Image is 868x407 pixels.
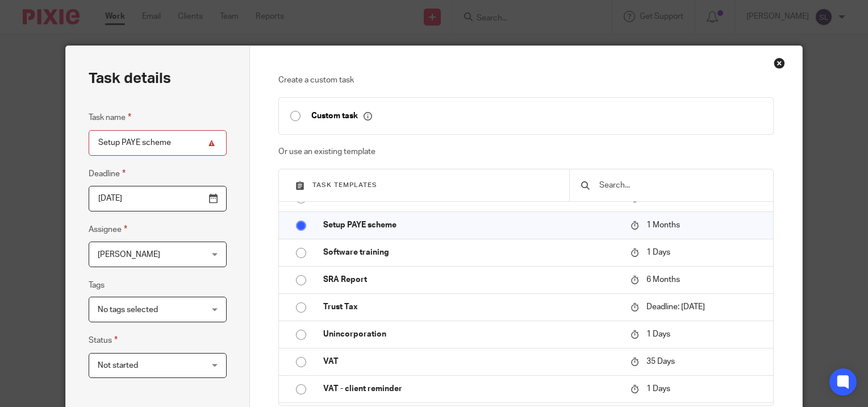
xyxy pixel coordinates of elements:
label: Task name [89,111,131,124]
p: Unincorporation [323,329,619,340]
span: Deadline: [DATE] [646,303,705,311]
p: VAT - client reminder [323,383,619,394]
p: VAT [323,356,619,367]
h2: Task details [89,69,171,88]
p: Create a custom task [278,74,774,86]
span: 1 Days [646,385,670,393]
span: [PERSON_NAME] [98,251,160,259]
p: Or use an existing template [278,146,774,157]
label: Status [89,334,118,347]
input: Pick a date [89,186,227,211]
span: Task templates [312,182,377,188]
p: Setup PAYE scheme [323,219,619,231]
p: Custom task [311,111,372,121]
input: Task name [89,130,227,156]
span: 1 Months [646,221,680,229]
p: SRA Report [323,274,619,285]
label: Tags [89,280,105,291]
span: 35 Days [646,358,675,366]
span: 1 Days [646,330,670,338]
span: 6 Months [646,276,680,284]
label: Assignee [89,223,127,236]
p: Trust Tax [323,301,619,313]
span: No tags selected [98,306,158,314]
p: Software training [323,247,619,258]
span: Not started [98,362,138,369]
input: Search... [598,179,762,192]
label: Deadline [89,167,126,180]
span: 1 Days [646,248,670,256]
div: Close this dialog window [774,57,785,69]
